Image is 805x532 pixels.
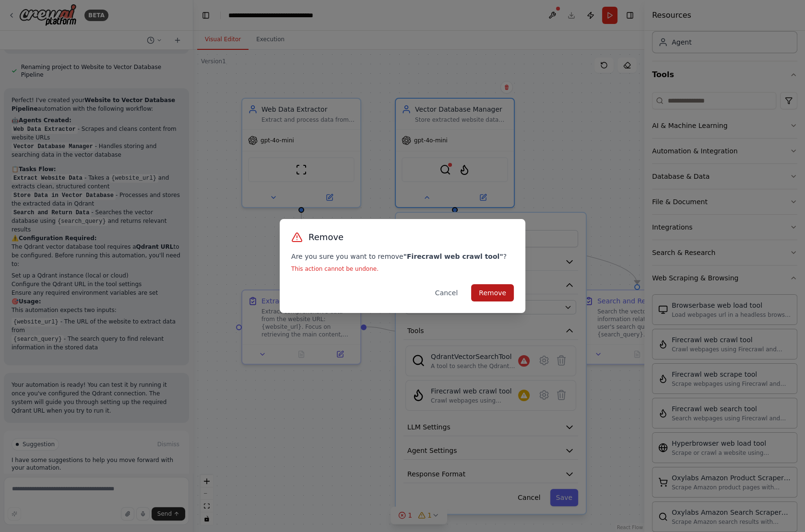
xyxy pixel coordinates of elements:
p: Are you sure you want to remove ? [291,252,514,261]
p: This action cannot be undone. [291,265,514,273]
button: Cancel [427,284,465,301]
h3: Remove [308,231,343,244]
strong: " Firecrawl web crawl tool " [403,253,503,260]
button: Remove [471,284,514,301]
